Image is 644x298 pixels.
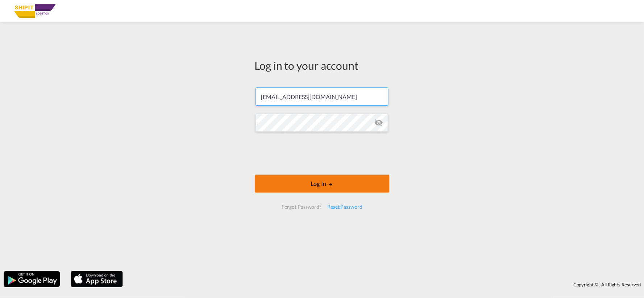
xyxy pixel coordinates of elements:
div: Log in to your account [255,58,390,73]
img: apple.png [70,270,124,288]
div: Reset Password [324,200,365,213]
md-icon: icon-eye-off [374,118,383,127]
img: google.png [3,270,61,288]
div: Forgot Password? [279,200,324,213]
iframe: reCAPTCHA [267,139,377,167]
img: b70fe0906c5511ee9ba1a169c51233c0.png [11,3,60,19]
input: Enter email/phone number [255,87,389,106]
div: Copyright © . All Rights Reserved [126,278,644,291]
button: LOGIN [255,175,390,193]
